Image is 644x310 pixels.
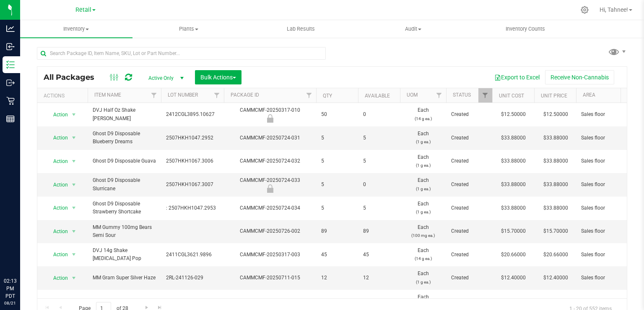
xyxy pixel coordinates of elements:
span: $33.88000 [539,202,572,214]
span: MM Gram Super Silver Haze [93,274,156,282]
span: 12 [363,274,395,282]
span: select [69,155,79,167]
div: Newly Received [223,114,317,123]
span: select [69,132,79,144]
span: Sales floor [581,134,634,142]
span: 0 [363,181,395,189]
span: DVJ 14g Shake [MEDICAL_DATA] Pop [93,247,156,263]
span: 2407CRG1570.4221 [166,297,219,305]
div: CAMMCMF-20250724-032 [223,157,317,165]
a: Plants [132,20,245,38]
span: Created [451,110,487,118]
span: Created [451,274,487,282]
span: Inventory [20,25,132,33]
span: $33.88000 [539,179,572,191]
span: Ghost D9 Disposable Slurricane [93,176,156,192]
span: 5 [321,134,353,142]
span: Action [46,226,68,237]
a: Item Name [94,92,121,98]
span: Created [451,157,487,165]
p: (1 g ea.) [405,278,441,286]
span: 45 [363,251,395,259]
a: Filter [210,88,224,102]
span: Each [405,200,441,216]
span: Action [46,249,68,260]
span: : 2507HKH1047.2953 [166,204,219,212]
span: 11 [321,297,353,305]
p: (1 g ea.) [405,161,441,169]
span: 2507HKH1067.3007 [166,181,219,189]
a: Inventory [20,20,132,38]
div: Actions [44,93,84,99]
span: Action [46,132,68,144]
span: select [69,109,79,121]
span: 50 [321,110,353,118]
input: Search Package ID, Item Name, SKU, Lot or Part Number... [37,47,326,60]
p: (14 g ea.) [405,255,441,263]
div: CAMMCMF-20250711-015 [223,274,317,282]
span: Each [405,270,441,286]
span: select [69,202,79,214]
a: Filter [302,88,316,102]
span: MR [PERSON_NAME] PC-34 [93,297,156,305]
inline-svg: Outbound [6,79,15,87]
span: Ghost D9 Disposable Blueberry Dreams [93,130,156,146]
p: (1 g ea.) [405,185,441,193]
span: Action [46,109,68,121]
span: Each [405,223,441,239]
p: (1 g ea.) [405,208,441,216]
span: Ghost D9 Disposable Strawberry Shortcake [93,200,156,216]
span: Action [46,155,68,167]
div: Manage settings [579,6,590,14]
span: Action [46,272,68,284]
td: $33.88000 [492,173,534,197]
span: Action [46,179,68,191]
a: Unit Price [541,93,567,99]
div: CAMMCMF-20250724-031 [223,134,317,142]
a: Lot Number [168,92,198,98]
span: 5 [321,181,353,189]
span: $12.40000 [539,272,572,284]
a: Area [583,92,595,98]
a: UOM [407,92,418,98]
span: 2RL-241126-029 [166,274,219,282]
span: 11 [363,297,395,305]
p: (1 g ea.) [405,138,441,146]
div: CAMMCMF-20250317-010 [223,106,317,123]
a: Available [365,93,390,99]
div: Newly Received [223,184,317,193]
td: $33.88000 [492,197,534,220]
span: 2411CGL3621.9896 [166,251,219,259]
p: (100 mg ea.) [405,231,441,239]
span: Sales floor [581,227,634,235]
inline-svg: Retail [6,97,15,105]
span: 5 [321,157,353,165]
div: CAMMCMF-20250724-033 [223,176,317,193]
span: $6.61000 [539,295,569,307]
span: select [69,295,79,307]
div: CAMMCMF-20250724-034 [223,204,317,212]
span: 45 [321,251,353,259]
span: Lab Results [275,25,326,33]
td: $15.70000 [492,220,534,243]
span: 5 [321,204,353,212]
span: $20.66000 [539,249,572,261]
button: Export to Excel [489,70,545,84]
span: 2507HKH1047.2952 [166,134,219,142]
span: Created [451,227,487,235]
span: Action [46,202,68,214]
span: select [69,179,79,191]
span: Created [451,134,487,142]
p: 08/21 [4,300,16,306]
span: Bulk Actions [200,74,236,81]
span: Sales floor [581,181,634,189]
span: 5 [363,204,395,212]
p: 02:13 PM PDT [4,277,16,300]
button: Bulk Actions [195,70,241,84]
td: $20.66000 [492,243,534,266]
a: Filter [147,88,161,102]
a: Audit [357,20,469,38]
td: $12.50000 [492,103,534,126]
span: select [69,226,79,237]
span: DVJ Half Oz Shake [PERSON_NAME] [93,106,156,122]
